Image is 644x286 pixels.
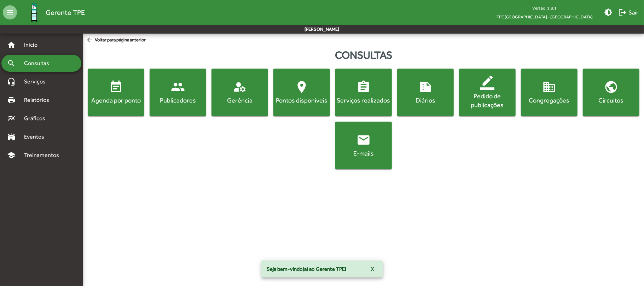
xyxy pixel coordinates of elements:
[233,80,247,94] mat-icon: manage_accounts
[17,1,85,24] a: Gerente TPE
[7,96,16,104] mat-icon: print
[460,92,514,109] div: Pedido de publicações
[3,5,17,19] mat-icon: menu
[356,133,371,147] mat-icon: email
[399,96,452,105] div: Diários
[20,59,58,68] span: Consultas
[335,122,392,169] button: E-mails
[365,263,380,275] button: X
[337,96,390,105] div: Serviços realizados
[83,47,644,63] div: Consultas
[211,69,268,116] button: Gerência
[20,77,55,86] span: Serviços
[584,96,638,105] div: Circuitos
[20,151,68,159] span: Treinamentos
[20,114,55,123] span: Gráficos
[618,6,638,19] span: Sair
[275,96,329,105] div: Pontos disponíveis
[615,6,641,19] button: Sair
[397,69,454,116] button: Diários
[273,69,330,116] button: Pontos disponíveis
[491,12,598,21] span: TPE [GEOGRAPHIC_DATA] - [GEOGRAPHIC_DATA]
[542,80,556,94] mat-icon: domain
[150,69,206,116] button: Publicadores
[7,41,16,49] mat-icon: home
[109,80,123,94] mat-icon: event_note
[521,69,578,116] button: Congregações
[295,80,309,94] mat-icon: location_on
[337,149,390,158] div: E-mails
[491,4,598,12] div: Versão: 1.8.1
[7,59,16,68] mat-icon: search
[356,80,371,94] mat-icon: assignment
[604,80,618,94] mat-icon: public
[46,7,85,18] span: Gerente TPE
[522,96,576,105] div: Congregações
[86,36,95,44] mat-icon: arrow_back
[7,133,16,141] mat-icon: stadium
[213,96,267,105] div: Gerência
[23,1,46,24] img: Logo
[335,69,392,116] button: Serviços realizados
[20,133,54,141] span: Eventos
[7,151,16,159] mat-icon: school
[371,263,375,275] span: X
[459,69,516,116] button: Pedido de publicações
[20,41,48,49] span: Início
[20,96,58,104] span: Relatórios
[171,80,185,94] mat-icon: people
[151,96,205,105] div: Publicadores
[480,76,494,90] mat-icon: border_color
[89,96,143,105] div: Agenda por ponto
[86,36,146,44] span: Voltar para página anterior
[604,8,613,17] mat-icon: brightness_medium
[88,69,144,116] button: Agenda por ponto
[267,265,347,273] span: Seja bem-vindo(a) ao Gerente TPE!
[418,80,433,94] mat-icon: summarize
[618,8,627,17] mat-icon: logout
[7,114,16,123] mat-icon: multiline_chart
[583,69,639,116] button: Circuitos
[7,77,16,86] mat-icon: headset_mic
